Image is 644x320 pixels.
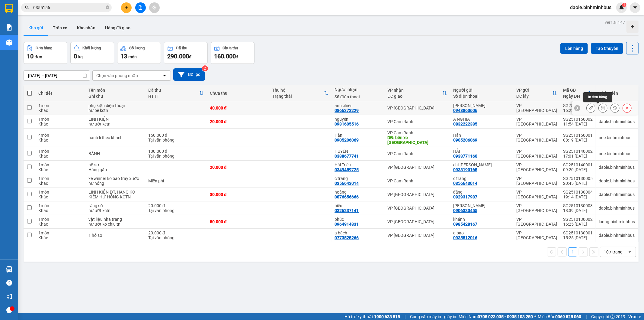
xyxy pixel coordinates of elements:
[164,42,208,64] button: Đã thu290.000đ
[32,35,146,73] h2: VP Nhận: VP Cam Ranh
[38,117,82,122] div: 1 món
[610,315,615,319] span: copyright
[38,222,82,227] div: Khác
[453,103,510,108] div: Vũ
[453,235,477,240] div: 0935812016
[48,21,72,35] button: Trên xe
[88,222,142,227] div: hư ướt ko chịu tn
[6,39,12,46] img: warehouse-icon
[33,4,104,11] input: Tìm tên, số ĐT hoặc mã đơn
[88,203,142,208] div: răng sứ
[148,235,204,240] div: Tại văn phòng
[38,181,82,186] div: Khác
[387,119,447,124] div: VP Cam Ranh
[453,149,510,154] div: HẢI
[223,46,238,50] div: Chưa thu
[88,94,142,99] div: Ghi chú
[387,151,447,156] div: VP Cam Ranh
[138,5,143,10] span: file-add
[453,133,510,138] div: Hân
[38,194,82,199] div: Khác
[82,46,101,50] div: Khối lượng
[24,71,90,80] input: Select a date range.
[121,2,132,13] button: plus
[335,222,359,227] div: 0964914831
[335,194,359,199] div: 0876656666
[335,208,359,213] div: 0326237141
[619,5,624,10] img: icon-new-feature
[148,178,204,183] div: Miễn phí
[599,206,635,211] div: daole.binhminhbus
[5,4,13,13] img: logo-vxr
[162,73,167,78] svg: open
[38,108,82,113] div: Khác
[516,217,557,227] div: VP [GEOGRAPHIC_DATA]
[387,192,447,197] div: VP [GEOGRAPHIC_DATA]
[563,235,593,240] div: 15:25 [DATE]
[387,219,447,224] div: VP [GEOGRAPHIC_DATA]
[173,68,205,81] button: Bộ lọc
[88,108,142,113] div: hư bể kctn
[599,135,635,140] div: noc.binhminhbus
[88,176,142,186] div: xe winner ko bao trầy xước hư hỏng
[516,190,557,199] div: VP [GEOGRAPHIC_DATA]
[38,149,82,154] div: 1 món
[148,138,204,142] div: Tại văn phòng
[148,230,204,235] div: 20.000 đ
[563,167,593,172] div: 09:20 [DATE]
[387,165,447,170] div: VP [GEOGRAPHIC_DATA]
[384,85,450,101] th: Toggle SortBy
[516,203,557,213] div: VP [GEOGRAPHIC_DATA]
[269,85,332,101] th: Toggle SortBy
[453,222,477,227] div: 0985428167
[25,5,29,10] span: search
[24,42,67,64] button: Đơn hàng10đơn
[516,176,557,186] div: VP [GEOGRAPHIC_DATA]
[599,192,635,197] div: daole.binhminhbus
[563,138,593,142] div: 08:19 [DATE]
[453,176,510,181] div: c trang
[38,167,82,172] div: Khác
[387,135,447,145] div: DĐ: bến xe cam ranh
[563,88,588,93] div: Mã GD
[555,314,581,319] strong: 0369 525 060
[149,2,160,13] button: aim
[214,53,236,60] span: 160.000
[560,43,588,54] button: Lên hàng
[148,88,199,93] div: Đã thu
[453,181,477,186] div: 0356643014
[599,178,635,183] div: daole.binhminhbus
[38,138,82,142] div: Khác
[148,133,204,138] div: 150.000 đ
[88,103,142,108] div: phụ kiện điện thoại
[453,190,510,194] div: đăng
[88,190,142,199] div: LINH KIỆN ĐT, HÀNG KO KIỂM HƯ HỎNG KCTN
[453,208,477,213] div: 0906330455
[70,42,114,64] button: Khối lượng0kg
[563,217,593,222] div: SG2510130002
[335,133,381,138] div: Hân
[563,222,593,227] div: 16:25 [DATE]
[335,138,359,142] div: 0905206069
[88,151,142,156] div: BÁNH
[6,307,12,313] span: message
[335,87,381,92] div: Người nhận
[88,117,142,122] div: LINH KIỆN
[599,151,635,156] div: noc.binhminhbus
[129,46,145,50] div: Số lượng
[38,91,82,96] div: Chi tiết
[563,230,593,235] div: SG2510130001
[88,122,142,126] div: hư ướt kctn
[453,194,477,199] div: 0929317987
[24,21,48,35] button: Kho gửi
[565,4,616,11] span: daole.binhminhbus
[38,122,82,126] div: Khác
[387,233,447,238] div: VP [GEOGRAPHIC_DATA]
[599,219,635,224] div: luong.binhminhbus
[405,313,405,320] span: |
[626,21,639,33] div: Tạo kho hàng mới
[335,176,381,181] div: c trang
[38,154,82,158] div: Khác
[210,106,266,110] div: 40.000 đ
[88,208,142,213] div: hư ướt kctn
